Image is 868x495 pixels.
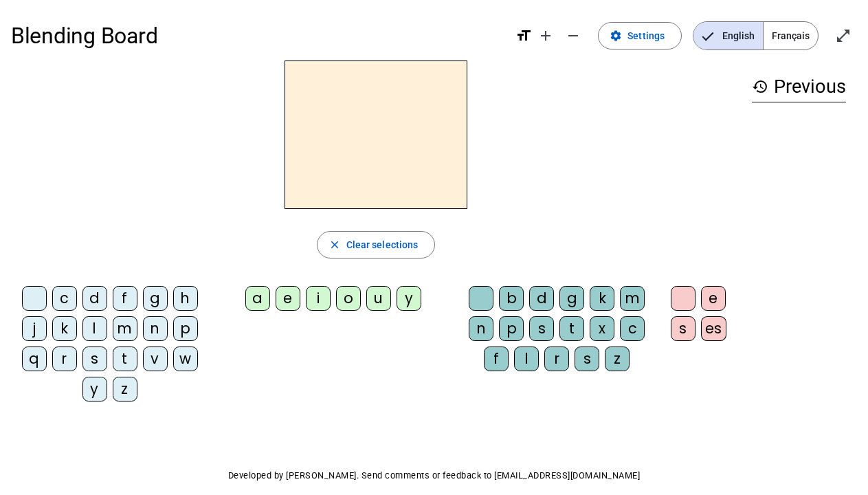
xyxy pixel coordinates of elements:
[537,27,554,44] mat-icon: add
[366,286,391,311] div: u
[143,346,168,371] div: v
[529,286,554,311] div: d
[143,316,168,341] div: n
[701,316,726,341] div: es
[565,27,581,44] mat-icon: remove
[397,286,421,311] div: y
[82,316,107,341] div: l
[598,22,682,49] button: Settings
[575,346,599,371] div: s
[143,286,168,311] div: g
[693,22,763,49] span: English
[590,286,614,311] div: k
[559,22,587,49] button: Decrease font size
[484,346,509,371] div: f
[276,286,300,311] div: e
[306,286,331,311] div: i
[11,467,857,484] p: Developed by [PERSON_NAME]. Send comments or feedback to [EMAIL_ADDRESS][DOMAIN_NAME]
[113,346,137,371] div: t
[52,346,77,371] div: r
[52,316,77,341] div: k
[173,346,198,371] div: w
[590,316,614,341] div: x
[514,346,539,371] div: l
[113,286,137,311] div: f
[173,286,198,311] div: h
[515,27,532,44] mat-icon: format_size
[671,316,695,341] div: s
[82,377,107,401] div: y
[610,30,622,42] mat-icon: settings
[113,377,137,401] div: z
[544,346,569,371] div: r
[499,316,524,341] div: p
[82,286,107,311] div: d
[532,22,559,49] button: Increase font size
[605,346,630,371] div: z
[693,21,819,50] mat-button-toggle-group: Language selection
[52,286,77,311] div: c
[329,239,341,251] mat-icon: close
[764,22,818,49] span: Français
[22,346,47,371] div: q
[835,27,852,44] mat-icon: open_in_full
[499,286,524,311] div: b
[336,286,361,311] div: o
[11,14,504,58] h1: Blending Board
[346,236,419,253] span: Clear selections
[620,316,645,341] div: c
[830,22,857,49] button: Enter full screen
[82,346,107,371] div: s
[752,78,768,95] mat-icon: history
[627,27,665,44] span: Settings
[620,286,645,311] div: m
[752,71,846,102] h3: Previous
[559,286,584,311] div: g
[701,286,726,311] div: e
[22,316,47,341] div: j
[245,286,270,311] div: a
[113,316,137,341] div: m
[469,316,493,341] div: n
[317,231,436,258] button: Clear selections
[173,316,198,341] div: p
[529,316,554,341] div: s
[559,316,584,341] div: t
